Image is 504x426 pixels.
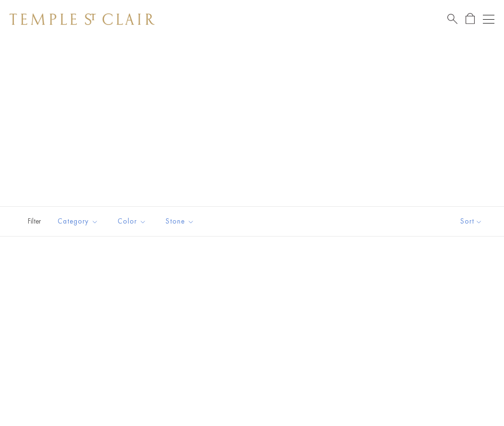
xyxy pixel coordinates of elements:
[161,215,202,227] span: Stone
[466,13,475,25] a: Open Shopping Bag
[113,215,154,227] span: Color
[53,215,106,227] span: Category
[110,211,154,232] button: Color
[439,207,504,236] button: Show sort by
[447,13,457,25] a: Search
[50,211,106,232] button: Category
[483,13,494,25] button: Open navigation
[158,211,202,232] button: Stone
[10,13,155,25] img: Temple St. Clair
